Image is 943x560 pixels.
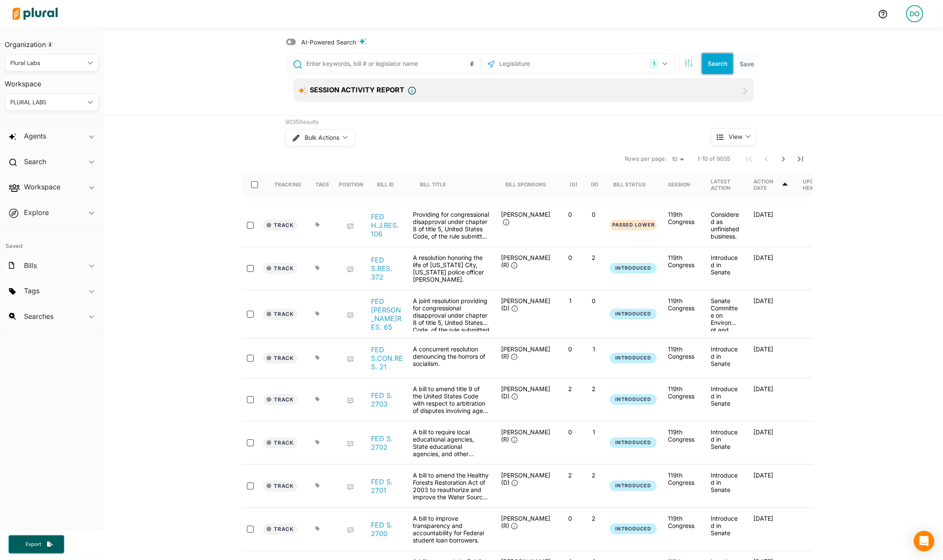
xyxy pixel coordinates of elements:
div: Add Position Statement [347,266,354,273]
a: FED S.RES. 372 [371,256,403,281]
div: [DATE] [747,472,796,501]
div: A resolution honoring the life of [US_STATE] City, [US_STATE] police officer [PERSON_NAME]. [409,254,494,283]
input: select-row-federal-119-s2701 [247,483,254,489]
button: Introduced [610,394,657,405]
a: FED S. 2703 [371,391,403,408]
p: 0 [585,297,602,304]
span: 1-10 of 9035 [697,155,730,163]
a: FED S.CON.RES. 21 [371,345,403,371]
div: A bill to improve transparency and accountability for Federal student loan borrowers. [409,515,494,544]
div: [DATE] [747,428,796,457]
div: Add Position Statement [347,527,354,534]
a: DO [899,2,930,26]
div: Introduced in Senate [704,472,747,501]
h2: Agents [24,131,46,141]
a: FED S. 2702 [371,434,403,451]
input: select-row-federal-119-sres372 [247,265,254,272]
div: Session [668,173,698,197]
div: Introduced in Senate [704,428,747,457]
div: A concurrent resolution denouncing the horrors of socialism. [409,345,494,371]
span: View [729,132,742,141]
p: 2 [562,385,578,392]
div: [DATE] [747,345,796,371]
span: [PERSON_NAME] [501,211,550,218]
button: Search [702,53,733,74]
div: Add tags [315,311,320,316]
button: Introduced [610,437,657,448]
div: Latest Action [711,173,740,197]
button: Track [263,309,297,320]
div: Session [668,181,690,188]
span: [PERSON_NAME] (D) [501,385,550,400]
div: Tags [315,181,329,188]
div: PLURAL LABS [10,98,84,107]
div: Add Position Statement [347,484,354,491]
button: Track [263,220,297,231]
button: 1 [646,56,673,72]
button: First Page [741,150,758,168]
div: [DATE] [747,211,796,240]
a: FED [PERSON_NAME]RES. 65 [371,297,403,331]
div: 119th Congress [668,385,697,400]
input: select-row-federal-119-s2702 [247,439,254,446]
button: Last Page [792,150,809,168]
div: A bill to amend the Healthy Forests Restoration Act of 2003 to reauthorize and improve the Water ... [409,472,494,501]
div: Tooltip anchor [468,60,476,68]
h3: Organization [5,32,98,51]
div: 119th Congress [668,345,697,360]
div: Providing for congressional disapproval under chapter 8 of title 5, United States Code, of the ru... [409,211,494,240]
div: A bill to require local educational agencies, State educational agencies, and other governmental ... [409,428,494,457]
div: Add tags [315,397,320,402]
div: Latest Action [711,178,740,191]
input: select-row-federal-119-s2703 [247,396,254,403]
span: [PERSON_NAME] (R) [501,428,550,443]
div: Tracking [274,181,301,188]
button: Introduced [610,263,657,274]
div: [DATE] [747,254,796,283]
p: 2 [585,472,602,479]
button: Track [263,480,297,492]
div: [DATE] [747,297,796,331]
div: [DATE] [747,385,796,414]
p: 0 [562,345,578,353]
div: (D) [569,181,578,188]
p: 2 [585,254,602,261]
div: 119th Congress [668,428,697,443]
div: Bill Status [613,173,653,197]
button: Export [9,535,64,554]
div: Bill Sponsors [505,181,546,188]
div: Bill Sponsors [505,173,546,197]
div: Bill Title [420,181,446,188]
h2: Tags [24,286,39,295]
div: Add tags [315,222,320,227]
a: FED H.J.RES. 106 [371,212,403,238]
p: 2 [585,515,602,522]
h2: Searches [24,312,53,321]
button: Bulk Actions [285,129,355,146]
button: Previous Page [758,150,775,168]
span: [PERSON_NAME] (D) [501,472,550,486]
p: 1 [585,345,602,353]
button: Track [263,524,297,535]
input: select-all-rows [251,181,258,188]
a: FED S. 2700 [371,521,403,538]
p: 2 [585,385,602,392]
input: Legislature [498,56,590,72]
div: Introduced in Senate [704,345,747,371]
span: Session Activity Report [310,85,404,94]
h2: Search [24,157,46,166]
div: Tags [315,173,329,197]
p: 0 [562,211,578,218]
span: Rows per page: [625,155,667,163]
div: Add Position Statement [347,312,354,319]
p: 0 [562,515,578,522]
button: Introduced [610,353,657,363]
div: Add tags [315,483,320,488]
div: Position [339,173,363,197]
div: Position [339,181,363,188]
button: Introduced [610,309,657,319]
button: Introduced [610,524,657,534]
span: Search Filters [685,59,693,66]
input: select-row-federal-119-sjres65 [247,311,254,318]
div: Senate Committee on Environment and Public Works discharged by petition pursuant to 5 U.S.C. 802(c). [704,297,747,331]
